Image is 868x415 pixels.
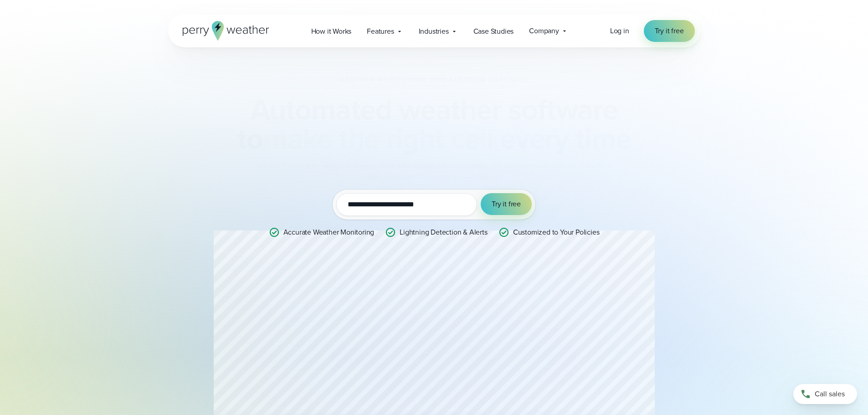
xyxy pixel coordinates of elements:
[283,227,375,238] p: Accurate Weather Monitoring
[793,384,857,404] a: Call sales
[644,20,695,42] a: Try it free
[492,199,521,210] span: Try it free
[610,26,629,36] span: Log in
[529,26,559,36] span: Company
[466,22,522,41] a: Case Studies
[481,193,532,215] button: Try it free
[311,26,352,37] span: How it Works
[513,227,600,238] p: Customized to Your Policies
[473,26,514,37] span: Case Studies
[303,22,360,41] a: How it Works
[419,26,449,37] span: Industries
[610,26,629,36] a: Log in
[815,389,845,400] span: Call sales
[655,26,684,36] span: Try it free
[400,227,487,238] p: Lightning Detection & Alerts
[367,26,394,37] span: Features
